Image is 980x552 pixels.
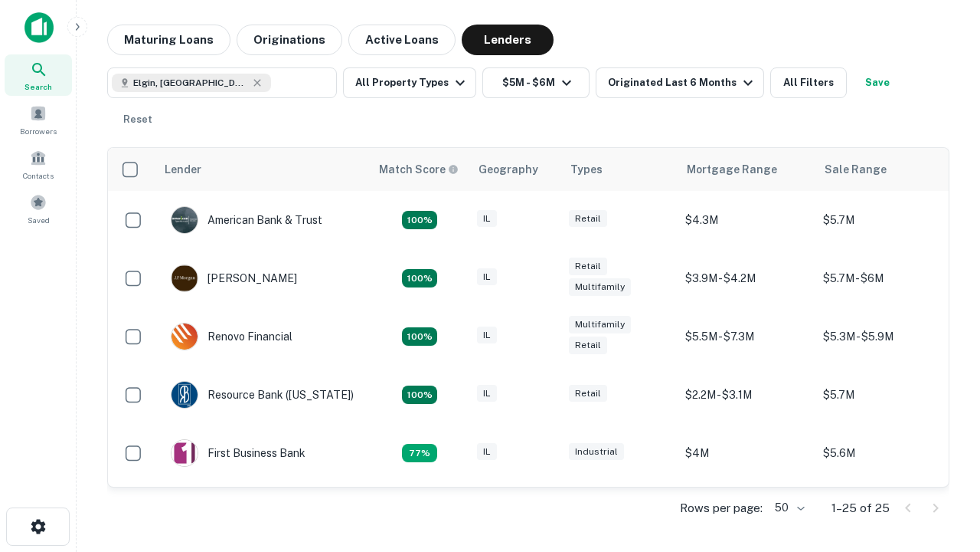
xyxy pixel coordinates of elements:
iframe: Chat Widget [903,380,980,454]
div: Matching Properties: 4, hasApolloMatch: undefined [402,269,437,287]
a: Saved [5,188,72,229]
button: Originated Last 6 Months [596,67,764,98]
th: Capitalize uses an advanced AI algorithm to match your search with the best lender. The match sco... [370,148,469,191]
div: IL [477,327,497,344]
div: Capitalize uses an advanced AI algorithm to match your search with the best lender. The match sco... [379,161,459,178]
td: $5.7M - $6M [815,249,953,307]
span: Saved [28,214,50,226]
button: Reset [113,104,162,135]
td: $5.5M - $7.3M [678,307,815,366]
img: picture [171,265,198,291]
button: All Filters [770,67,847,98]
div: Matching Properties: 4, hasApolloMatch: undefined [402,327,437,346]
div: Retail [569,210,607,228]
div: IL [477,443,497,461]
button: $5M - $6M [482,67,590,98]
a: Borrowers [5,99,72,140]
td: $3.1M [678,482,815,540]
th: Geography [469,148,561,191]
td: $5.1M [815,482,953,540]
span: Contacts [23,169,54,182]
div: Retail [569,258,607,275]
div: Lender [165,160,201,179]
div: First Business Bank [171,439,305,467]
div: American Bank & Trust [171,206,322,234]
p: 1–25 of 25 [831,499,890,517]
img: capitalize-icon.png [24,12,54,43]
div: Multifamily [569,278,631,296]
th: Mortgage Range [678,148,815,191]
div: IL [477,210,497,228]
td: $2.2M - $3.1M [678,366,815,424]
div: Geography [479,160,538,179]
div: Retail [569,385,607,402]
th: Types [561,148,678,191]
td: $4M [678,424,815,482]
th: Lender [155,148,370,191]
td: $5.3M - $5.9M [815,307,953,366]
div: IL [477,268,497,286]
img: picture [171,382,198,408]
p: Rows per page: [680,499,763,517]
a: Contacts [5,143,72,185]
div: Resource Bank ([US_STATE]) [171,381,354,409]
div: Renovo Financial [171,323,292,350]
div: Industrial [569,443,624,461]
td: $3.9M - $4.2M [678,249,815,307]
div: Multifamily [569,316,631,333]
td: $5.7M [815,366,953,424]
div: Originated Last 6 Months [608,74,757,92]
img: picture [171,440,198,466]
button: Active Loans [348,25,456,55]
div: Matching Properties: 7, hasApolloMatch: undefined [402,211,437,229]
button: Originations [237,25,342,55]
button: Lenders [462,25,554,55]
img: picture [171,324,198,350]
td: $4.3M [678,191,815,249]
div: Mortgage Range [687,160,777,179]
div: 50 [769,497,807,519]
img: picture [171,207,198,233]
th: Sale Range [815,148,953,191]
a: Search [5,54,72,96]
span: Elgin, [GEOGRAPHIC_DATA], [GEOGRAPHIC_DATA] [133,76,248,90]
span: Borrowers [20,125,57,137]
div: Types [570,160,603,179]
td: $5.6M [815,424,953,482]
div: IL [477,385,497,402]
h6: Match Score [379,161,456,178]
div: Retail [569,337,607,354]
span: Search [24,80,52,93]
div: Matching Properties: 3, hasApolloMatch: undefined [402,444,437,462]
div: [PERSON_NAME] [171,264,297,292]
div: Matching Properties: 4, hasApolloMatch: undefined [402,386,437,404]
button: All Property Types [343,67,476,98]
div: Sale Range [825,160,887,179]
button: Maturing Loans [107,25,230,55]
button: Save your search to get updates of matches that match your search criteria. [853,67,902,98]
td: $5.7M [815,191,953,249]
